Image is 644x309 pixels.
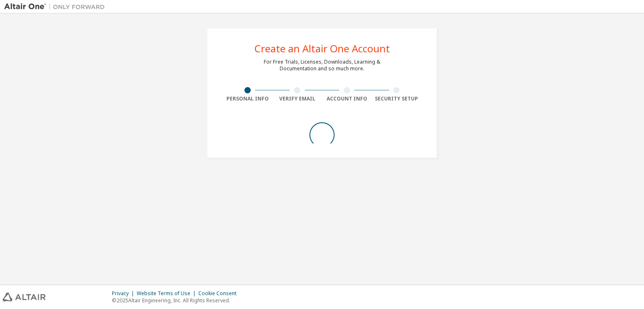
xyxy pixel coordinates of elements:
[254,44,390,54] div: Create an Altair One Account
[372,95,422,102] div: Security Setup
[137,290,198,297] div: Website Terms of Use
[198,290,241,297] div: Cookie Consent
[273,95,322,102] div: Verify Email
[264,59,380,72] div: For Free Trials, Licenses, Downloads, Learning & Documentation and so much more.
[322,95,372,102] div: Account Info
[3,293,46,301] img: altair_logo.svg
[112,290,137,297] div: Privacy
[223,95,273,102] div: Personal Info
[4,3,109,11] img: Altair One
[112,297,241,304] p: © 2025 Altair Engineering, Inc. All Rights Reserved.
